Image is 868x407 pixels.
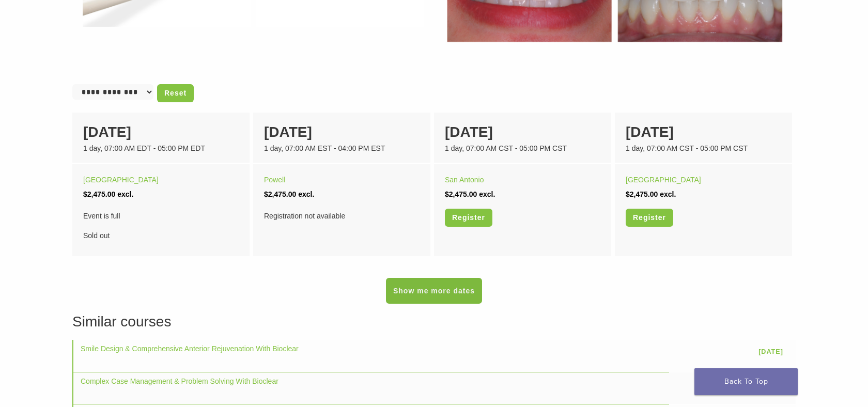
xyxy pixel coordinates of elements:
span: $2,475.00 [626,190,658,198]
a: Powell [264,176,285,184]
a: Register [626,209,673,227]
div: [DATE] [83,121,239,143]
span: excl. [117,190,133,198]
div: Sold out [83,209,239,243]
span: $2,475.00 [264,190,296,198]
span: $2,475.00 [445,190,477,198]
span: excl. [479,190,495,198]
a: San Antonio [445,176,484,184]
div: 1 day, 07:00 AM CST - 05:00 PM CST [626,143,781,154]
span: excl. [660,190,676,198]
a: [GEOGRAPHIC_DATA] [83,176,159,184]
a: Complex Case Management & Problem Solving With Bioclear [81,377,278,385]
a: [GEOGRAPHIC_DATA] [626,176,701,184]
span: Event is full [83,209,239,223]
a: Show me more dates [386,278,482,304]
span: $2,475.00 [83,190,115,198]
div: Registration not available [264,209,420,223]
span: excl. [298,190,314,198]
div: 1 day, 07:00 AM EDT - 05:00 PM EDT [83,143,239,154]
div: [DATE] [445,121,600,143]
a: Register [445,209,492,227]
a: [DATE] [753,343,788,359]
div: 1 day, 07:00 AM EST - 04:00 PM EST [264,143,420,154]
a: Reset [157,84,194,102]
a: Back To Top [694,368,798,395]
div: 1 day, 07:00 AM CST - 05:00 PM CST [445,143,600,154]
a: Smile Design & Comprehensive Anterior Rejuvenation With Bioclear [81,345,299,353]
h3: Similar courses [72,311,796,333]
div: [DATE] [264,121,420,143]
div: [DATE] [626,121,781,143]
